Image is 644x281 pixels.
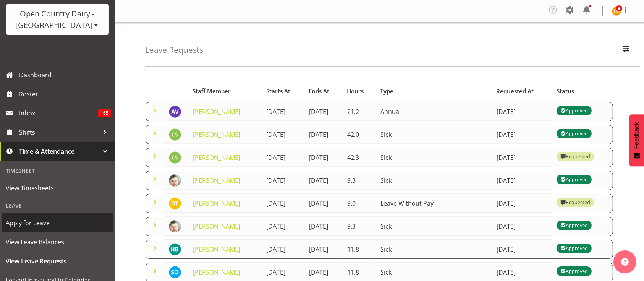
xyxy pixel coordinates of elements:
[343,102,376,121] td: 21.2
[376,125,492,144] td: Sick
[376,240,492,259] td: Sick
[343,148,376,167] td: 42.3
[6,236,109,248] span: View Leave Balances
[2,213,113,232] a: Apply for Leave
[262,171,304,190] td: [DATE]
[304,194,343,213] td: [DATE]
[2,232,113,252] a: View Leave Balances
[309,87,338,96] div: Ends At
[169,197,181,210] img: dean-tither7411.jpg
[19,127,99,138] span: Shifts
[193,222,240,231] a: [PERSON_NAME]
[193,199,240,208] a: [PERSON_NAME]
[304,240,343,259] td: [DATE]
[13,8,101,31] div: Open Country Dairy - [GEOGRAPHIC_DATA]
[19,107,98,119] span: Inbox
[169,151,181,164] img: christopher-sutherland9865.jpg
[19,88,111,100] span: Roster
[6,217,109,229] span: Apply for Leave
[6,182,109,194] span: View Timesheets
[169,106,181,118] img: andy-van-brecht9849.jpg
[376,171,492,190] td: Sick
[262,102,304,121] td: [DATE]
[560,129,588,138] div: Approved
[492,240,552,259] td: [DATE]
[633,122,640,149] span: Feedback
[304,148,343,167] td: [DATE]
[19,146,99,157] span: Time & Attendance
[262,125,304,144] td: [DATE]
[193,268,240,276] a: [PERSON_NAME]
[304,217,343,236] td: [DATE]
[169,243,181,255] img: hayden-batt7420.jpg
[560,106,588,115] div: Approved
[193,87,257,96] div: Staff Member
[169,174,181,187] img: tom-rahl00179a23f0fb9bce612918c6557a6a19.png
[492,148,552,167] td: [DATE]
[193,107,240,116] a: [PERSON_NAME]
[2,198,113,213] div: Leave
[2,252,113,271] a: View Leave Requests
[343,125,376,144] td: 42.0
[376,148,492,167] td: Sick
[492,125,552,144] td: [DATE]
[145,45,203,54] h4: Leave Requests
[262,240,304,259] td: [DATE]
[304,125,343,144] td: [DATE]
[492,194,552,213] td: [DATE]
[376,102,492,121] td: Annual
[304,171,343,190] td: [DATE]
[304,102,343,121] td: [DATE]
[193,245,240,253] a: [PERSON_NAME]
[169,266,181,278] img: sean-oneill10131.jpg
[618,42,634,58] button: Filter Employees
[19,69,111,81] span: Dashboard
[560,221,588,230] div: Approved
[347,87,371,96] div: Hours
[2,163,113,179] div: Timesheet
[193,176,240,185] a: [PERSON_NAME]
[98,109,111,117] span: 165
[266,87,300,96] div: Starts At
[376,194,492,213] td: Leave Without Pay
[560,152,590,161] div: Requested
[343,240,376,259] td: 11.8
[492,102,552,121] td: [DATE]
[497,87,548,96] div: Requested At
[492,171,552,190] td: [DATE]
[560,175,588,184] div: Approved
[169,128,181,141] img: christopher-sutherland9865.jpg
[557,87,609,96] div: Status
[193,130,240,139] a: [PERSON_NAME]
[376,217,492,236] td: Sick
[262,148,304,167] td: [DATE]
[612,6,621,16] img: tim-magness10922.jpg
[343,194,376,213] td: 9.0
[560,244,588,253] div: Approved
[560,198,590,207] div: Requested
[343,217,376,236] td: 9.3
[492,217,552,236] td: [DATE]
[262,217,304,236] td: [DATE]
[262,194,304,213] td: [DATE]
[193,153,240,162] a: [PERSON_NAME]
[343,171,376,190] td: 9.3
[169,220,181,232] img: tom-rahl00179a23f0fb9bce612918c6557a6a19.png
[621,258,629,266] img: help-xxl-2.png
[2,179,113,198] a: View Timesheets
[629,114,644,166] button: Feedback - Show survey
[380,87,488,96] div: Type
[6,255,109,267] span: View Leave Requests
[560,266,588,276] div: Approved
